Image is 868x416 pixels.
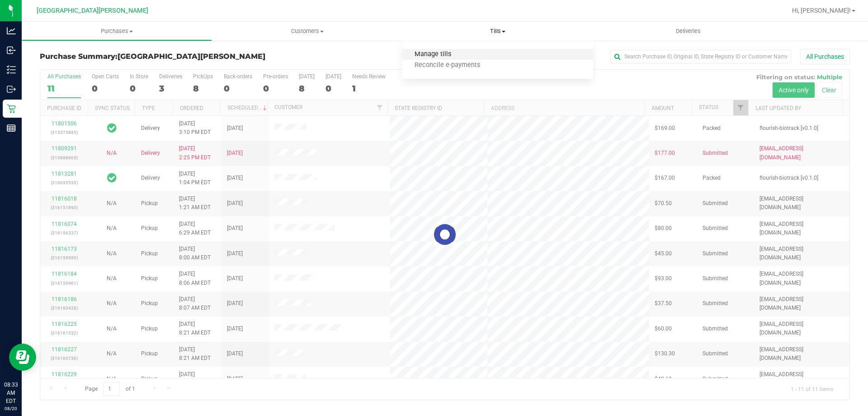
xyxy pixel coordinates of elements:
[792,7,851,14] span: Hi, [PERSON_NAME]!
[22,27,212,35] span: Purchases
[9,344,36,371] iframe: Resource center
[4,405,18,412] p: 08/20
[7,124,16,133] inline-svg: Reports
[22,22,212,41] a: Purchases
[402,62,492,69] span: Reconcile e-payments
[402,51,463,58] span: Manage tills
[610,50,791,63] input: Search Purchase ID, Original ID, State Registry ID or Customer Name...
[118,52,265,61] span: [GEOGRAPHIC_DATA][PERSON_NAME]
[37,7,148,14] span: [GEOGRAPHIC_DATA][PERSON_NAME]
[4,381,18,405] p: 08:33 AM EDT
[212,27,402,35] span: Customers
[402,22,593,41] a: Tills Manage tills Reconcile e-payments
[7,104,16,113] inline-svg: Retail
[664,27,713,35] span: Deliveries
[7,26,16,35] inline-svg: Analytics
[7,65,16,74] inline-svg: Inventory
[40,53,310,61] h3: Purchase Summary:
[402,27,593,35] span: Tills
[7,85,16,94] inline-svg: Outbound
[212,22,402,41] a: Customers
[593,22,783,41] a: Deliveries
[7,46,16,55] inline-svg: Inbound
[800,49,850,64] button: All Purchases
